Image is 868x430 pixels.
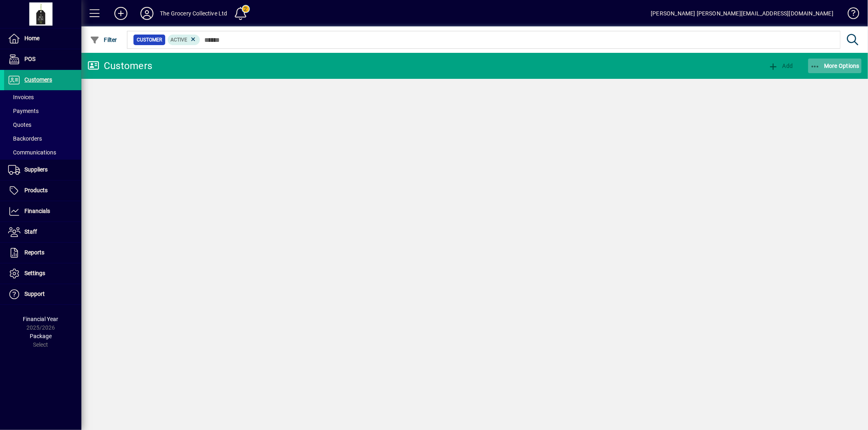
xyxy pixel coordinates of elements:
[24,291,45,297] span: Support
[4,263,81,284] a: Settings
[4,104,81,118] a: Payments
[8,108,39,114] span: Payments
[108,6,134,21] button: Add
[134,6,160,21] button: Profile
[24,35,39,41] span: Home
[8,149,56,156] span: Communications
[88,33,119,47] button: Filter
[4,201,81,222] a: Financials
[4,146,81,159] a: Communications
[24,228,37,235] span: Staff
[8,94,34,100] span: Invoices
[4,180,81,201] a: Products
[24,208,50,214] span: Financials
[4,243,81,263] a: Reports
[810,63,860,69] span: More Options
[4,222,81,242] a: Staff
[4,132,81,146] a: Backorders
[4,118,81,132] a: Quotes
[87,59,152,72] div: Customers
[4,284,81,304] a: Support
[160,7,227,20] div: The Grocery Collective Ltd
[24,187,48,193] span: Products
[808,59,862,73] button: More Options
[24,56,35,62] span: POS
[8,135,42,142] span: Backorders
[23,316,59,322] span: Financial Year
[24,166,48,173] span: Suppliers
[24,76,52,83] span: Customers
[171,37,188,43] span: Active
[842,2,858,28] a: Knowledge Base
[766,59,795,73] button: Add
[30,333,52,339] span: Package
[24,270,45,276] span: Settings
[24,249,44,256] span: Reports
[8,122,31,128] span: Quotes
[651,7,833,20] div: [PERSON_NAME] [PERSON_NAME][EMAIL_ADDRESS][DOMAIN_NAME]
[768,63,793,69] span: Add
[4,160,81,180] a: Suppliers
[137,36,162,44] span: Customer
[4,28,81,49] a: Home
[90,37,117,43] span: Filter
[4,90,81,104] a: Invoices
[168,35,200,45] mat-chip: Activation Status: Active
[4,49,81,69] a: POS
